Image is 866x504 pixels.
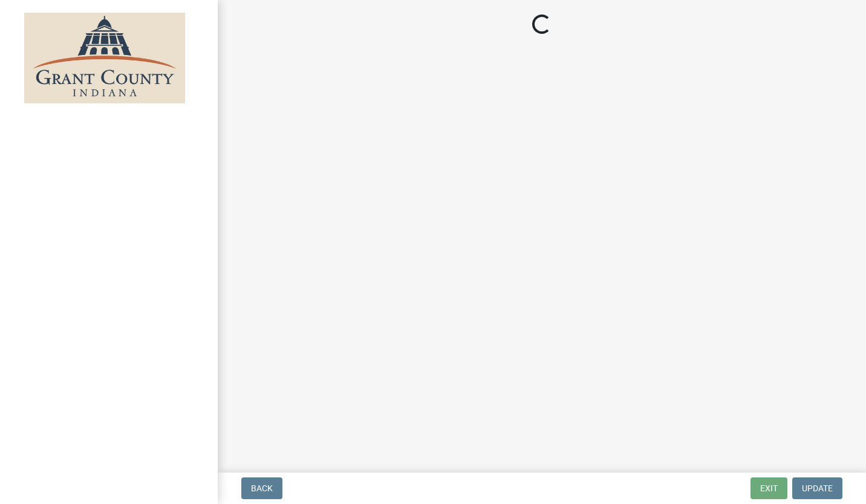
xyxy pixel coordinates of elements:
[792,477,842,499] button: Update
[24,13,185,103] img: Grant County, Indiana
[241,477,282,499] button: Back
[802,483,833,493] span: Update
[251,483,273,493] span: Back
[750,477,787,499] button: Exit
